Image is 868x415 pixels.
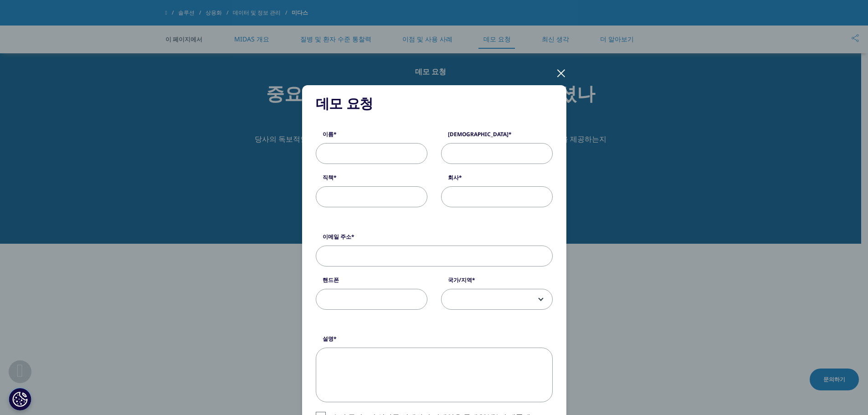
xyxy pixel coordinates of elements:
[323,276,339,284] font: 핸드폰
[448,174,459,181] font: 회사
[448,130,508,138] font: [DEMOGRAPHIC_DATA]
[323,335,334,343] font: 설명
[9,388,31,410] button: 쿠키 설정
[316,94,374,113] font: 데모 요청
[448,276,472,284] font: 국가/지역
[323,174,334,181] font: 직책
[323,233,351,241] font: 이메일 주소
[323,130,334,138] font: 이름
